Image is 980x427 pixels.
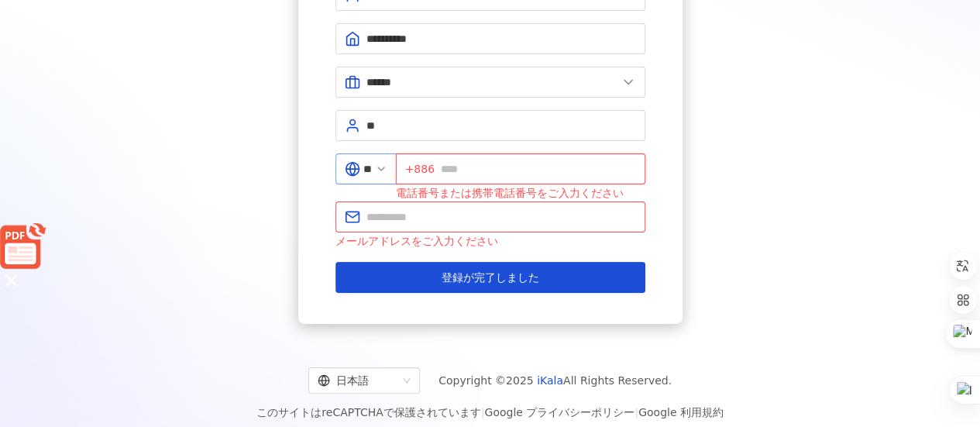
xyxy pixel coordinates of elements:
[638,406,724,418] a: Google 利用規約
[405,160,435,177] span: +886
[318,368,397,393] div: 日本語
[396,184,645,201] div: 電話番号または携帯電話番号をご入力ください
[335,232,645,250] div: メールアドレスをご入力ください
[634,406,638,418] span: |
[335,262,645,293] button: 登録が完了しました
[442,271,539,284] span: 登録が完了しました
